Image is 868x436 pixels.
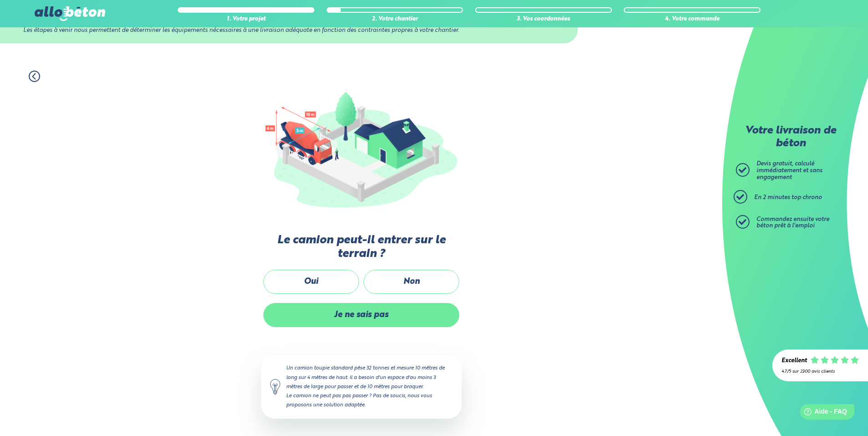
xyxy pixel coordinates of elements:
[364,270,459,294] label: Non
[263,270,359,294] label: Oui
[787,400,858,426] iframe: Help widget launcher
[624,16,760,23] div: 4. Votre commande
[261,354,462,419] div: Un camion toupie standard pèse 32 tonnes et mesure 10 mètres de long sur 4 mètres de haut. Il a b...
[23,27,555,34] div: Les étapes à venir nous permettent de déterminer les équipements nécessaires à une livraison adéq...
[263,303,459,327] label: Je ne sais pas
[327,16,463,23] div: 2. Votre chantier
[178,16,314,23] div: 1. Votre projet
[475,16,612,23] div: 3. Vos coordonnées
[261,234,462,261] label: Le camion peut-il entrer sur le terrain ?
[35,6,105,21] img: allobéton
